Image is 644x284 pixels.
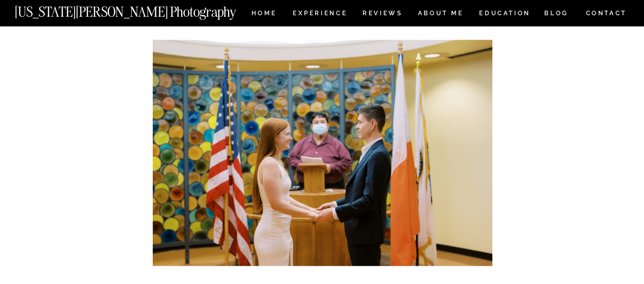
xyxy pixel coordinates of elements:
[362,10,401,19] a: REVIEWS
[249,10,278,19] a: HOME
[478,10,531,19] a: EDUCATION
[417,10,464,19] a: ABOUT ME
[293,10,346,19] a: Experience
[585,8,627,19] a: CONTACT
[544,10,569,19] a: BLOG
[15,5,270,14] a: [US_STATE][PERSON_NAME] Photography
